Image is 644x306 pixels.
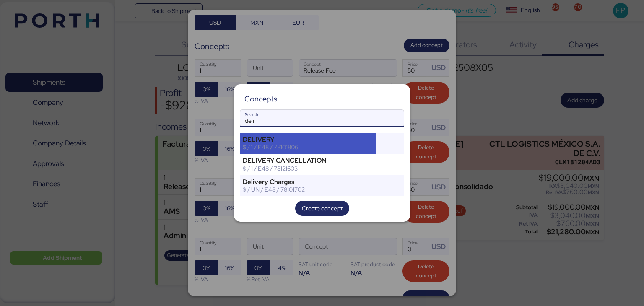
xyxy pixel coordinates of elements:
div: DELIVERY CANCELLATION [243,157,373,164]
div: $ / 1 / E48 / 78121603 [243,165,373,172]
input: Search [240,110,404,127]
div: $ / UN / E48 / 78101702 [243,186,373,193]
div: Delivery Charges [243,178,373,186]
div: DELIVERY [243,136,373,143]
div: $ / 1 / E48 / 78101806 [243,143,373,151]
span: Create concept [302,203,343,213]
div: Concepts [244,95,277,103]
button: Create concept [295,201,349,216]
